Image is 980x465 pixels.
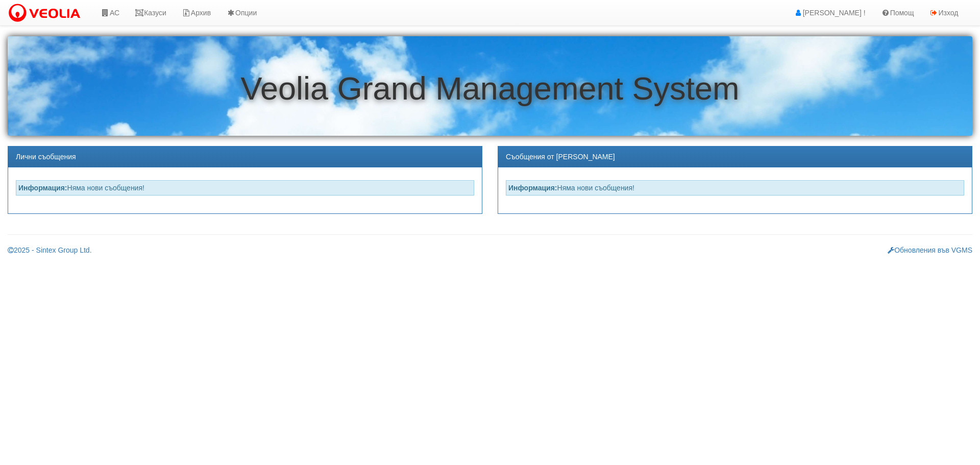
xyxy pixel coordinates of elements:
div: Няма нови съобщения! [506,180,964,195]
h1: Veolia Grand Management System [8,71,972,106]
div: Няма нови съобщения! [16,180,474,195]
strong: Информация: [18,184,67,192]
a: Обновления във VGMS [888,246,972,254]
div: Лични съобщения [8,146,482,167]
div: Съобщения от [PERSON_NAME] [498,146,972,167]
img: VeoliaLogo.png [8,3,85,24]
strong: Информация: [508,184,557,192]
a: 2025 - Sintex Group Ltd. [8,246,92,254]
